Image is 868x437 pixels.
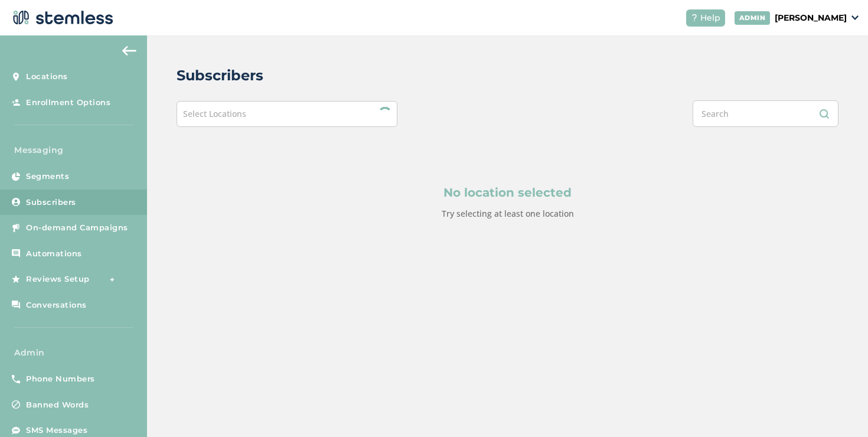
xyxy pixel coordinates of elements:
label: Try selecting at least one location [442,208,574,219]
h2: Subscribers [177,65,263,86]
span: On-demand Campaigns [26,222,128,234]
span: Conversations [26,299,87,311]
span: Reviews Setup [26,273,90,285]
img: glitter-stars-b7820f95.gif [99,268,122,291]
span: Phone Numbers [26,373,95,385]
p: [PERSON_NAME] [775,12,847,24]
img: icon-help-white-03924b79.svg [691,14,698,21]
span: Enrollment Options [26,97,110,109]
img: logo-dark-0685b13c.svg [9,6,113,30]
p: No location selected [233,184,782,201]
span: Select Locations [183,108,246,119]
span: Help [700,12,720,24]
span: Automations [26,248,82,260]
span: SMS Messages [26,425,87,436]
span: Subscribers [26,197,76,208]
img: icon_down-arrow-small-66adaf34.svg [851,15,859,20]
div: ADMIN [735,11,771,25]
span: Segments [26,171,69,182]
span: Banned Words [26,399,89,411]
img: icon-arrow-back-accent-c549486e.svg [122,46,136,56]
input: Search [693,100,838,127]
span: Locations [26,71,68,83]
